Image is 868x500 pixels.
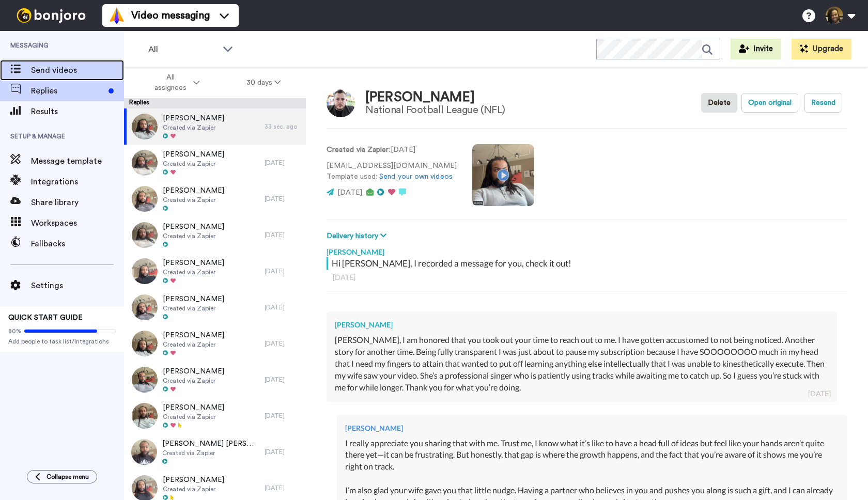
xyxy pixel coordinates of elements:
[31,155,124,167] span: Message template
[265,122,301,131] div: 33 sec. ago
[131,8,210,23] span: Video messaging
[126,68,223,97] button: All assignees
[265,267,301,275] div: [DATE]
[47,473,89,481] span: Collapse menu
[162,439,259,449] span: [PERSON_NAME] [PERSON_NAME]
[132,294,158,320] img: 6310aab0-a128-4a80-9abd-60b83d254cf3-thumb.jpg
[124,98,306,108] div: Replies
[163,113,224,123] span: [PERSON_NAME]
[163,149,224,160] span: [PERSON_NAME]
[731,39,781,59] button: Invite
[327,89,355,117] img: Image of Corey White
[265,412,301,420] div: [DATE]
[124,434,306,470] a: [PERSON_NAME] [PERSON_NAME]Created via Zapier[DATE]
[327,145,457,155] p: : [DATE]
[132,150,158,176] img: 08bbd10b-61a6-4f2d-9433-fe9bbdaddec0-thumb.jpg
[31,64,124,76] span: Send videos
[163,268,224,276] span: Created via Zapier
[335,334,829,393] div: [PERSON_NAME], I am honored that you took out your time to reach out to me. I have gotten accusto...
[31,85,104,97] span: Replies
[337,189,362,196] span: [DATE]
[163,475,224,485] span: [PERSON_NAME]
[792,39,851,59] button: Upgrade
[163,330,224,340] span: [PERSON_NAME]
[163,232,224,240] span: Created via Zapier
[27,470,97,483] button: Collapse menu
[265,195,301,203] div: [DATE]
[808,388,831,399] div: [DATE]
[163,485,224,493] span: Created via Zapier
[31,176,124,188] span: Integrations
[163,304,224,312] span: Created via Zapier
[163,402,224,413] span: [PERSON_NAME]
[701,93,737,113] button: Delete
[124,362,306,398] a: [PERSON_NAME]Created via Zapier[DATE]
[132,258,158,284] img: eec86897-0adc-4937-add6-6c4d2a00ee99-thumb.jpg
[12,8,90,23] img: bj-logo-header-white.svg
[132,222,158,248] img: e3c69a84-f8a4-48a4-aabb-5628fec35d4e-thumb.jpg
[163,413,224,421] span: Created via Zapier
[163,185,224,196] span: [PERSON_NAME]
[379,173,453,180] a: Send your own videos
[31,196,124,209] span: Share library
[132,367,158,393] img: 721eb788-2d3c-4b64-b67e-44f5d6203017-thumb.jpg
[148,43,218,56] span: All
[8,337,116,346] span: Add people to task list/Integrations
[327,242,847,257] div: [PERSON_NAME]
[124,217,306,253] a: [PERSON_NAME]Created via Zapier[DATE]
[163,377,224,385] span: Created via Zapier
[149,72,191,93] span: All assignees
[265,484,301,492] div: [DATE]
[132,114,158,139] img: a83bb9c2-eb9a-4d64-b212-52288ea853cc-thumb.jpg
[132,186,158,212] img: 438439f4-27b7-4d7a-a13b-65a2a5cb7eaf-thumb.jpg
[109,7,125,24] img: vm-color.svg
[365,104,505,116] div: National Football League (NFL)
[8,327,22,335] span: 80%
[132,331,158,356] img: a5f1bb91-c32d-4685-9bbf-45989382fef4-thumb.jpg
[327,230,390,242] button: Delivery history
[265,339,301,348] div: [DATE]
[124,253,306,289] a: [PERSON_NAME]Created via Zapier[DATE]
[265,231,301,239] div: [DATE]
[332,257,845,270] div: Hi [PERSON_NAME], I recorded a message for you, check it out!
[163,258,224,268] span: [PERSON_NAME]
[345,423,839,433] div: [PERSON_NAME]
[327,161,457,182] p: [EMAIL_ADDRESS][DOMAIN_NAME] Template used:
[124,289,306,325] a: [PERSON_NAME]Created via Zapier[DATE]
[163,340,224,349] span: Created via Zapier
[162,449,259,457] span: Created via Zapier
[335,320,829,330] div: [PERSON_NAME]
[223,73,304,92] button: 30 days
[163,123,224,132] span: Created via Zapier
[31,279,124,292] span: Settings
[131,439,157,465] img: 4c1ebf75-0077-4a4e-b2d5-389313698e97-thumb.jpg
[124,398,306,434] a: [PERSON_NAME]Created via Zapier[DATE]
[124,181,306,217] a: [PERSON_NAME]Created via Zapier[DATE]
[163,222,224,232] span: [PERSON_NAME]
[31,105,124,118] span: Results
[804,93,842,113] button: Resend
[124,145,306,181] a: [PERSON_NAME]Created via Zapier[DATE]
[365,90,505,105] div: [PERSON_NAME]
[31,238,124,250] span: Fallbacks
[124,325,306,362] a: [PERSON_NAME]Created via Zapier[DATE]
[31,217,124,229] span: Workspaces
[8,314,83,321] span: QUICK START GUIDE
[265,448,301,456] div: [DATE]
[333,272,841,283] div: [DATE]
[327,146,389,153] strong: Created via Zapier
[124,108,306,145] a: [PERSON_NAME]Created via Zapier33 sec. ago
[132,403,158,429] img: 64cd9dc1-4f4a-41d2-9dfb-45bee1a21e7e-thumb.jpg
[163,366,224,377] span: [PERSON_NAME]
[163,196,224,204] span: Created via Zapier
[163,160,224,168] span: Created via Zapier
[265,159,301,167] div: [DATE]
[265,376,301,384] div: [DATE]
[163,294,224,304] span: [PERSON_NAME]
[741,93,798,113] button: Open original
[265,303,301,311] div: [DATE]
